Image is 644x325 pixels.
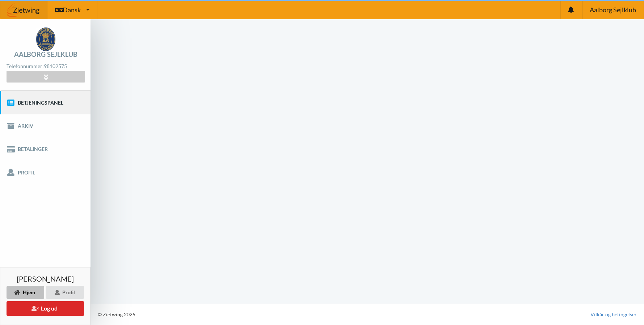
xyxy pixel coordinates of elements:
div: Telefonnummer: [7,62,85,71]
span: Aalborg Sejlklub [590,7,636,13]
button: Log ud [7,301,84,316]
span: [PERSON_NAME] [17,275,74,282]
div: Hjem [7,286,44,299]
div: Profil [46,286,84,299]
strong: 98102575 [44,63,67,69]
img: logo [36,28,55,51]
span: Dansk [63,7,81,13]
div: Aalborg Sejlklub [14,51,77,58]
a: Vilkår og betingelser [590,311,637,318]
